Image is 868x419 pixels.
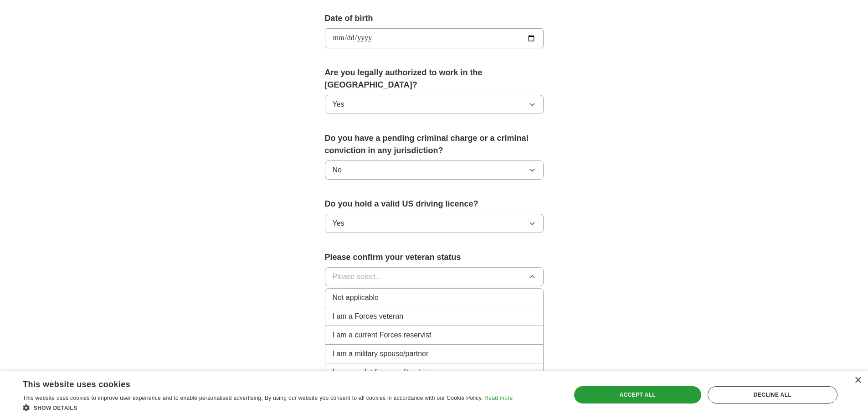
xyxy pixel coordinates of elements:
label: Are you legally authorized to work in the [GEOGRAPHIC_DATA]? [325,67,544,91]
button: Yes [325,214,544,233]
span: I am a cadet force audit volunteer [333,367,441,378]
a: Read more, opens a new window [484,395,513,401]
label: Please confirm your veteran status [325,251,544,264]
span: I am a Forces veteran [333,311,404,322]
span: Yes [333,99,344,110]
div: Close [854,377,861,384]
button: Yes [325,95,544,114]
label: Date of birth [325,12,544,25]
button: No [325,160,544,180]
span: Please select... [333,271,382,282]
div: Decline all [708,386,837,403]
span: This website uses cookies to improve user experience and to enable personalised advertising. By u... [23,395,483,401]
label: Do you have a pending criminal charge or a criminal conviction in any jurisdiction? [325,132,544,157]
span: Yes [333,218,344,229]
span: Not applicable [333,292,379,303]
button: Please select... [325,267,544,286]
span: I am a military spouse/partner [333,348,429,359]
span: No [333,165,342,176]
div: This website uses cookies [23,376,490,390]
label: Do you hold a valid US driving licence? [325,198,544,210]
span: I am a current Forces reservist [333,330,431,341]
span: Show details [34,405,77,411]
div: Accept all [574,386,701,403]
div: Show details [23,403,513,412]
